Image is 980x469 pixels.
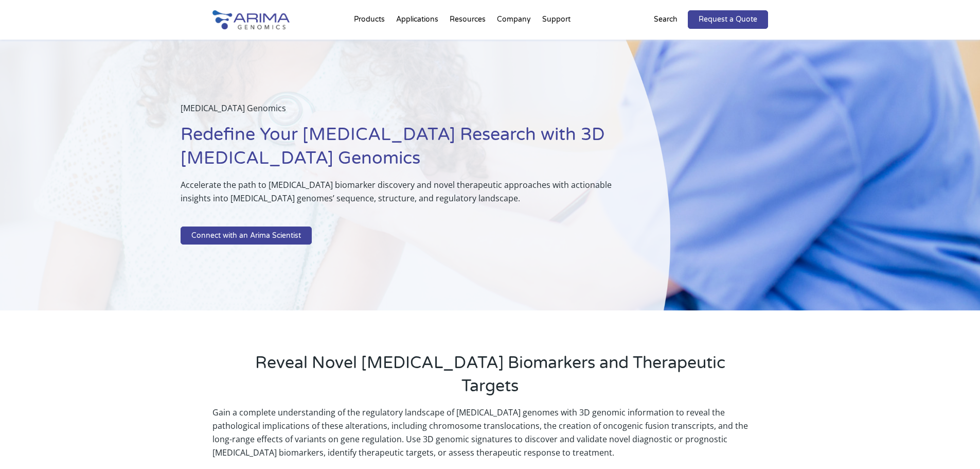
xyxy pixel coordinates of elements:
[181,101,619,123] p: [MEDICAL_DATA] Genomics
[688,10,768,29] a: Request a Quote
[254,352,727,406] h2: Reveal Novel [MEDICAL_DATA] Biomarkers and Therapeutic Targets
[181,178,619,213] p: Accelerate the path to [MEDICAL_DATA] biomarker discovery and novel therapeutic approaches with a...
[212,406,768,459] p: Gain a complete understanding of the regulatory landscape of [MEDICAL_DATA] genomes with 3D genom...
[181,123,619,178] h1: Redefine Your [MEDICAL_DATA] Research with 3D [MEDICAL_DATA] Genomics
[212,10,290,29] img: Arima-Genomics-logo
[181,227,312,245] a: Connect with an Arima Scientist
[654,13,678,26] p: Search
